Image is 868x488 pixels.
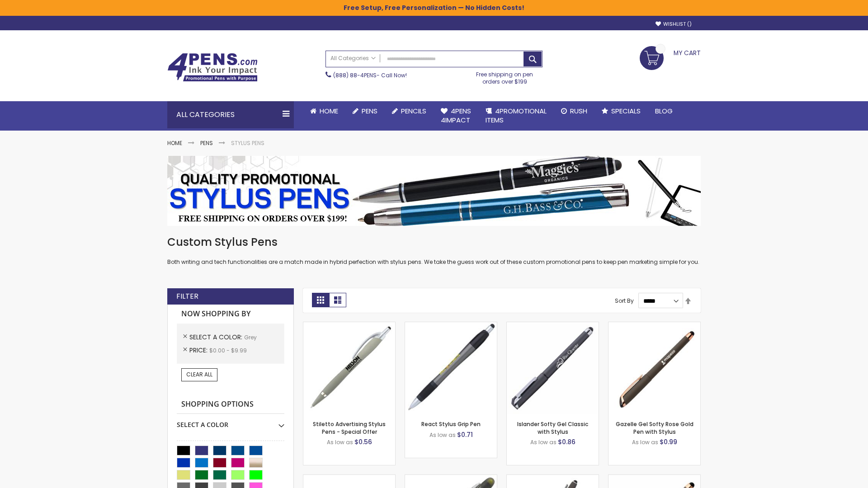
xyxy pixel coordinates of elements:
a: Pencils [385,101,434,121]
a: Stiletto Advertising Stylus Pens - Special Offer [313,420,386,435]
img: 4Pens Custom Pens and Promotional Products [167,53,258,82]
span: Blog [655,106,673,116]
a: React Stylus Grip Pen-Grey [405,322,497,329]
a: Souvenir® Jalan Highlighter Stylus Pen Combo-Grey [405,474,497,482]
div: Both writing and tech functionalities are a match made in hybrid perfection with stylus pens. We ... [167,235,701,266]
h1: Custom Stylus Pens [167,235,701,249]
img: Stylus Pens [167,156,701,226]
strong: Shopping Options [177,395,284,414]
a: React Stylus Grip Pen [421,420,481,428]
span: 4PROMOTIONAL ITEMS [486,106,547,125]
a: Islander Softy Rose Gold Gel Pen with Stylus-Grey [609,474,700,482]
span: 4Pens 4impact [441,106,471,125]
a: All Categories [326,51,380,66]
a: Stiletto Advertising Stylus Pens-Grey [303,322,395,329]
span: Grey [244,333,257,341]
span: Home [320,106,338,116]
a: Islander Softy Gel Classic with Stylus [517,420,588,435]
a: Blog [648,101,680,121]
span: Rush [570,106,587,116]
a: Specials [594,101,648,121]
span: Price [189,346,209,355]
a: 4PROMOTIONALITEMS [478,101,554,131]
a: Rush [554,101,594,121]
span: All Categories [330,55,376,62]
span: $0.86 [558,437,576,446]
span: Specials [611,106,641,116]
strong: Filter [176,291,198,301]
span: $0.71 [457,430,473,439]
img: Stiletto Advertising Stylus Pens-Grey [303,322,395,414]
span: Clear All [186,371,212,378]
a: Gazelle Gel Softy Rose Gold Pen with Stylus-Grey [609,322,700,329]
span: As low as [530,438,557,446]
strong: Grid [312,293,329,307]
img: Gazelle Gel Softy Rose Gold Pen with Stylus-Grey [609,322,700,414]
a: Gazelle Gel Softy Rose Gold Pen with Stylus [616,420,693,435]
a: Pens [345,101,385,121]
a: Pens [200,139,213,147]
span: - Call Now! [333,71,407,79]
span: Pens [362,106,377,116]
span: As low as [429,431,456,439]
label: Sort By [615,297,634,305]
img: Islander Softy Gel Classic with Stylus-Grey [507,322,599,414]
span: As low as [632,438,658,446]
strong: Now Shopping by [177,305,284,324]
span: As low as [327,438,353,446]
div: Select A Color [177,414,284,429]
img: React Stylus Grip Pen-Grey [405,322,497,414]
a: 4Pens4impact [434,101,478,131]
a: Custom Soft Touch® Metal Pens with Stylus-Grey [507,474,599,482]
a: (888) 88-4PENS [333,71,377,79]
a: Wishlist [656,21,692,28]
div: Free shipping on pen orders over $199 [467,67,543,85]
span: $0.99 [660,437,677,446]
span: $0.56 [354,437,372,446]
span: $0.00 - $9.99 [209,347,247,354]
a: Home [167,139,182,147]
div: All Categories [167,101,294,128]
a: Cyber Stylus 0.7mm Fine Point Gel Grip Pen-Grey [303,474,395,482]
strong: Stylus Pens [231,139,264,147]
span: Pencils [401,106,426,116]
a: Islander Softy Gel Classic with Stylus-Grey [507,322,599,329]
span: Select A Color [189,333,244,342]
a: Clear All [181,368,217,381]
a: Home [303,101,345,121]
